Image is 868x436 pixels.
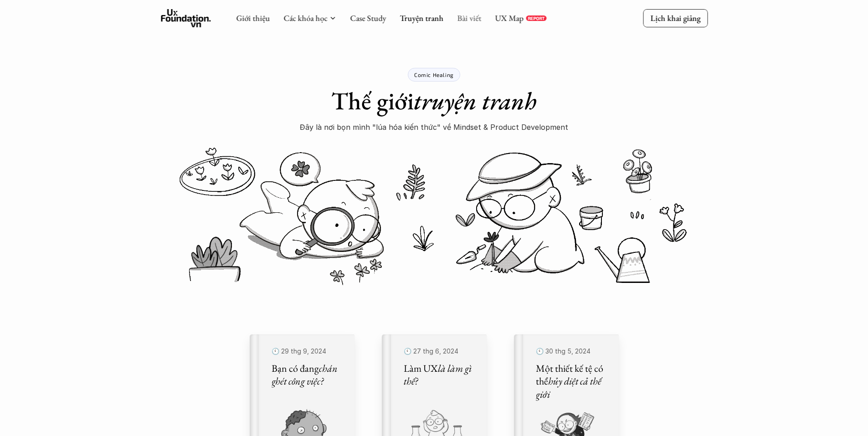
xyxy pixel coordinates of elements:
[272,362,339,388] em: chán ghét công việc?
[526,15,546,21] a: REPORT
[404,345,476,358] p: 🕙 27 thg 6, 2024
[404,362,473,388] em: là làm gì thế?
[457,13,481,23] a: Bài viết
[404,362,476,388] h5: Làm UX
[283,13,327,23] a: Các khóa học
[400,13,443,23] a: Truyện tranh
[495,13,524,23] a: UX Map
[414,72,454,78] p: Comic Healing
[650,13,700,23] p: Lịch khai giảng
[272,362,344,388] h5: Bạn có đang
[528,15,544,21] p: REPORT
[536,345,608,358] p: 🕙 30 thg 5, 2024
[300,120,568,134] p: Đây là nơi bọn mình "lúa hóa kiến thức" về Mindset & Product Development
[536,374,603,401] em: hủy diệt cả thế giới
[236,13,270,23] a: Giới thiệu
[272,345,344,358] p: 🕙 29 thg 9, 2024
[414,85,537,117] em: truyện tranh
[331,86,537,116] h1: Thế giới
[643,9,708,27] a: Lịch khai giảng
[536,362,608,401] h5: Một thiết kế tệ có thể
[350,13,386,23] a: Case Study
